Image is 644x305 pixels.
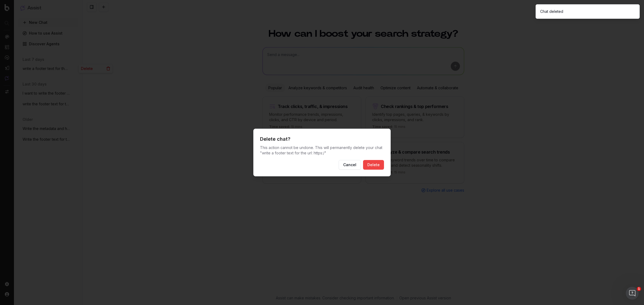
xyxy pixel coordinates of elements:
span: 1 [637,287,641,291]
button: Cancel [339,160,361,170]
button: Delete [363,160,384,170]
p: This action cannot be undone. This will permanently delete your chat " write a footer text for th... [260,145,384,156]
iframe: Intercom live chat [626,287,639,300]
h2: Delete chat? [260,135,384,143]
